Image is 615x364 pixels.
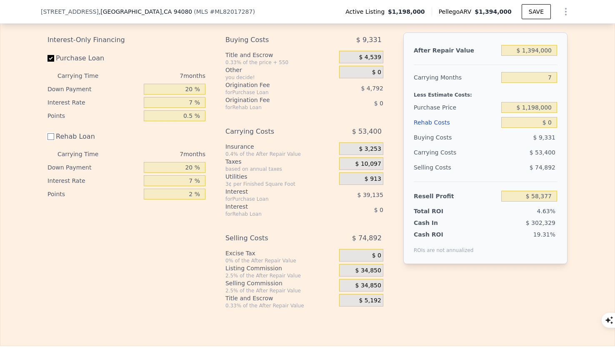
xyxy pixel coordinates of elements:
div: Selling Costs [225,231,318,246]
span: Active Listing [345,7,388,16]
span: $ 9,331 [533,134,555,141]
span: $ 5,192 [359,297,381,304]
div: Down Payment [47,161,140,174]
span: Pellego ARV [439,7,475,16]
div: 0.4% of the After Repair Value [225,151,336,157]
span: $ 0 [374,100,383,107]
div: Cash In [414,219,466,227]
span: , [GEOGRAPHIC_DATA] [99,7,192,16]
span: $ 53,400 [352,124,382,139]
span: $ 74,892 [530,164,555,171]
span: $ 34,850 [355,267,381,274]
input: Rehab Loan [47,133,54,140]
span: $ 913 [365,175,381,183]
div: Title and Escrow [225,51,336,59]
div: 2.5% of the After Repair Value [225,272,336,279]
div: Other [225,66,336,74]
div: Selling Costs [414,160,498,175]
span: $1,394,000 [475,8,512,15]
div: Origination Fee [225,81,318,89]
div: ROIs are not annualized [414,239,474,254]
div: Interest Rate [47,174,140,187]
span: 4.63% [537,208,555,214]
span: 19.31% [533,231,555,238]
span: $ 39,135 [357,192,383,198]
span: $ 0 [372,69,381,76]
div: Listing Commission [225,264,336,272]
div: Taxes [225,157,336,166]
span: $ 4,792 [361,85,383,92]
div: 0% of the After Repair Value [225,257,336,264]
div: Origination Fee [225,96,318,104]
input: Purchase Loan [47,55,54,62]
div: Interest [225,202,318,211]
span: $ 3,253 [359,145,381,153]
span: MLS [196,8,208,15]
button: Show Options [557,3,574,20]
span: $ 10,097 [355,160,381,168]
div: 0.33% of the price + 550 [225,59,336,66]
div: 7 months [115,69,205,82]
div: Down Payment [47,82,140,96]
div: Interest-Only Financing [47,32,205,47]
div: for Rehab Loan [225,104,318,111]
div: Purchase Price [414,100,498,115]
span: , CA 94080 [162,8,192,15]
div: Carrying Months [414,70,498,85]
div: Points [47,187,140,201]
div: Insurance [225,142,336,151]
div: for Rehab Loan [225,211,318,217]
span: $1,198,000 [388,7,425,16]
div: 0.33% of the After Repair Value [225,302,336,309]
label: Rehab Loan [47,129,140,144]
div: Buying Costs [225,32,318,47]
div: 2.5% of the After Repair Value [225,287,336,294]
div: for Purchase Loan [225,89,318,96]
label: Purchase Loan [47,51,140,66]
span: $ 4,539 [359,54,381,61]
span: $ 34,850 [355,282,381,289]
div: Interest [225,187,318,196]
div: Points [47,109,140,122]
div: for Purchase Loan [225,196,318,202]
span: $ 302,329 [526,219,555,226]
div: Buying Costs [414,130,498,145]
div: you decide! [225,74,336,81]
span: $ 0 [374,207,383,213]
div: Carrying Time [57,69,112,82]
div: Carrying Costs [225,124,318,139]
div: 7 months [115,147,205,161]
div: Utilities [225,172,336,181]
span: [STREET_ADDRESS] [41,7,99,16]
div: Less Estimate Costs: [414,85,557,100]
div: Selling Commission [225,279,336,287]
div: Cash ROI [414,230,474,239]
div: After Repair Value [414,43,498,58]
div: Title and Escrow [225,294,336,302]
div: Interest Rate [47,96,140,109]
span: # ML82017287 [210,8,253,15]
div: Rehab Costs [414,115,498,130]
div: Excise Tax [225,249,336,257]
button: SAVE [522,4,551,19]
div: Total ROI [414,207,466,215]
div: Carrying Costs [414,145,466,160]
span: $ 0 [372,252,381,259]
div: ( ) [194,7,255,16]
div: 3¢ per Finished Square Foot [225,181,336,187]
div: Resell Profit [414,189,498,204]
div: based on annual taxes [225,166,336,172]
span: $ 74,892 [352,231,382,246]
span: $ 9,331 [356,32,382,47]
span: $ 53,400 [530,149,555,156]
div: Carrying Time [57,147,112,161]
